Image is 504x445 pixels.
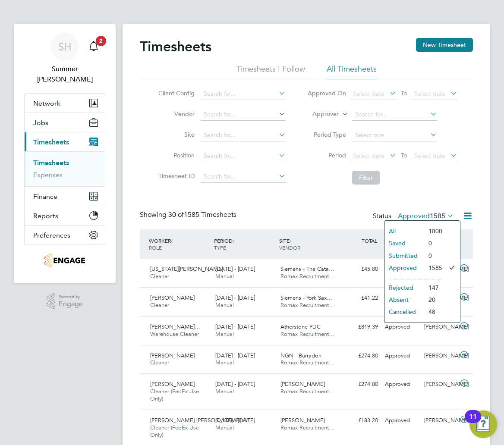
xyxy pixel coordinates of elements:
li: 147 [424,282,442,294]
label: Client Config [156,89,195,97]
li: Submitted [384,250,424,262]
div: Status [373,210,456,222]
span: [PERSON_NAME] [280,380,325,388]
input: Select one [352,129,437,141]
span: SH [58,41,72,52]
div: STATUS [381,233,421,248]
label: Position [156,151,195,159]
span: [DATE] - [DATE] [215,294,255,301]
button: Filter [352,171,380,185]
li: 0 [424,237,442,249]
span: Cleaner [150,301,169,309]
span: Atherstone PDC [280,323,321,330]
span: Manual [215,330,234,338]
div: SITE [277,233,342,255]
h2: Timesheets [140,38,211,55]
div: £274.80 [343,377,382,392]
input: Search for... [201,150,286,162]
input: Search for... [201,129,286,141]
span: Romax Recruitment… [280,273,334,280]
button: Open Resource Center, 11 new notifications [469,411,497,438]
span: Romax Recruitment… [280,424,334,431]
span: Summer Hadden [24,64,105,85]
li: All [384,225,424,237]
li: 0 [424,250,442,262]
div: £274.80 [343,349,382,363]
span: Select date [353,152,384,160]
div: £819.39 [343,320,382,334]
span: Cleaner (FedEx Use Only) [150,424,199,439]
label: Approved On [307,89,346,97]
span: Romax Recruitment… [280,388,334,395]
div: WORKER [147,233,212,255]
label: Vendor [156,110,195,118]
span: [DATE] - [DATE] [215,380,255,388]
span: [PERSON_NAME] [150,294,195,301]
li: Rejected [384,282,424,294]
a: Timesheets [33,159,69,167]
input: Search for... [352,109,437,121]
div: Approved [381,349,421,363]
span: Network [33,99,60,107]
span: Cleaner (FedEx Use Only) [150,388,199,402]
li: Timesheets I Follow [236,64,305,79]
a: Go to home page [24,254,105,267]
div: £41.22 [343,291,382,305]
li: 20 [424,294,442,306]
button: Jobs [25,113,105,132]
button: Preferences [25,226,105,244]
div: [PERSON_NAME] [421,320,460,334]
label: Approver [300,110,339,119]
div: £45.80 [343,262,382,276]
span: Manual [215,424,234,431]
li: 1800 [424,225,442,237]
span: [PERSON_NAME] [150,352,195,359]
label: Timesheet ID [156,172,195,180]
span: Cleaner [150,359,169,366]
label: Period Type [307,131,346,138]
span: Select date [414,152,445,160]
div: PERIOD [212,233,277,255]
span: Cleaner [150,273,169,280]
span: [PERSON_NAME] [PERSON_NAME] An… [150,417,255,424]
label: Approved [398,212,454,220]
div: Approved [381,291,421,305]
span: VENDOR [279,244,300,251]
span: Siemens - The Cata… [280,265,334,273]
span: [DATE] - [DATE] [215,352,255,359]
span: Preferences [33,231,70,239]
span: Reports [33,212,58,220]
span: 1585 Timesheets [168,210,236,219]
li: 1585 [424,262,442,274]
input: Search for... [201,109,286,121]
div: Approved [381,320,421,334]
div: [PERSON_NAME] [421,349,460,363]
span: [DATE] - [DATE] [215,417,255,424]
span: NGN - Burradon [280,352,321,359]
div: Showing [140,210,238,219]
button: New Timesheet [416,38,473,52]
span: Romax Recruitment… [280,359,334,366]
span: Romax Recruitment… [280,330,334,338]
span: Manual [215,388,234,395]
a: Expenses [33,171,63,179]
label: Site [156,131,195,138]
div: [PERSON_NAME] [421,414,460,428]
span: / [290,237,291,244]
div: Timesheets [25,151,105,186]
input: Search for... [201,88,286,100]
nav: Main navigation [14,24,116,283]
div: 11 [469,417,477,428]
button: Reports [25,206,105,225]
div: [PERSON_NAME] [421,377,460,392]
span: TYPE [214,244,226,251]
input: Search for... [201,171,286,183]
span: [DATE] - [DATE] [215,323,255,330]
div: Approved [381,377,421,392]
span: / [233,237,234,244]
label: Period [307,151,346,159]
span: [PERSON_NAME] [150,380,195,388]
span: Warehouse Cleaner [150,330,199,338]
span: Manual [215,273,234,280]
span: Siemens - York Sax… [280,294,332,301]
